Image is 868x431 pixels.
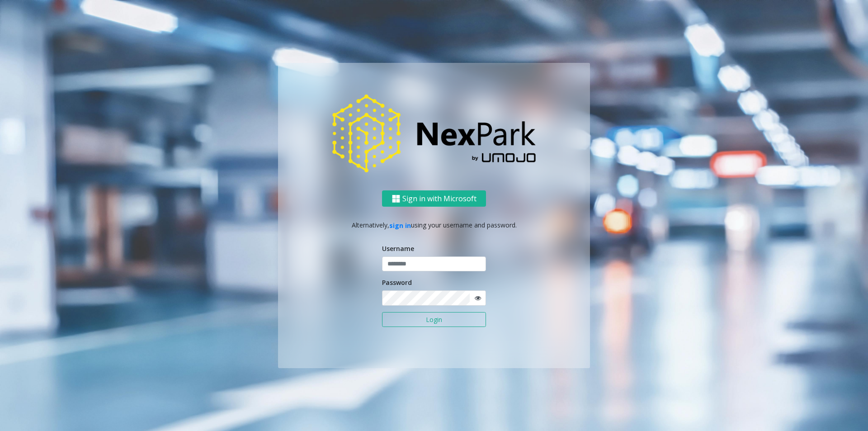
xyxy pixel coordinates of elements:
[382,190,486,207] button: Sign in with Microsoft
[382,244,414,253] label: Username
[389,221,411,230] a: sign in
[382,312,486,327] button: Login
[382,278,412,287] label: Password
[287,221,581,230] p: Alternatively, using your username and password.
